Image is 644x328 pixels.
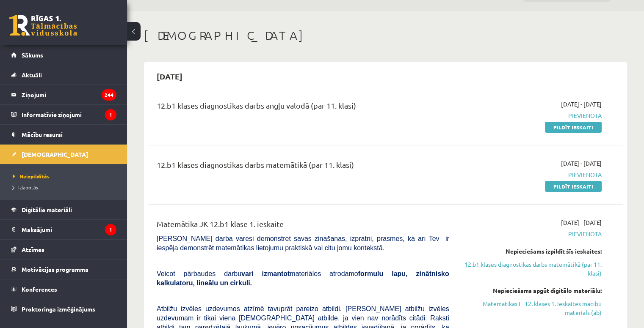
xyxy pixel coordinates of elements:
b: vari izmantot [241,270,290,277]
span: Izlabotās [13,184,38,191]
span: Pievienota [462,230,602,238]
a: Informatīvie ziņojumi1 [11,105,116,124]
a: Konferences [11,279,116,299]
div: 12.b1 klases diagnostikas darbs matemātikā (par 11. klasi) [157,159,449,175]
h2: [DATE] [148,66,191,86]
span: [PERSON_NAME] darbā varēsi demonstrēt savas zināšanas, izpratni, prasmes, kā arī Tev ir iespēja d... [157,235,449,251]
a: 12.b1 klases diagnostikas darbs matemātikā (par 11. klasi) [462,260,602,278]
a: Motivācijas programma [11,260,116,279]
a: Matemātikas I - 12. klases 1. ieskaites mācību materiāls (ab) [462,299,602,317]
legend: Ziņojumi [22,85,116,104]
a: Proktoringa izmēģinājums [11,299,116,319]
span: Atzīmes [22,246,44,253]
a: Rīgas 1. Tālmācības vidusskola [9,15,77,36]
span: Pievienota [462,111,602,120]
span: Proktoringa izmēģinājums [22,305,95,313]
span: Pievienota [462,170,602,179]
span: Digitālie materiāli [22,206,72,213]
legend: Informatīvie ziņojumi [22,105,116,124]
span: Konferences [22,285,57,293]
a: Ziņojumi244 [11,85,116,104]
div: Nepieciešams izpildīt šīs ieskaites: [462,247,602,256]
a: Neizpildītās [13,172,119,180]
div: Nepieciešams apgūt digitālo materiālu: [462,286,602,295]
span: Veicot pārbaudes darbu materiālos atrodamo [157,270,449,287]
div: Matemātika JK 12.b1 klase 1. ieskaite [157,218,449,234]
a: Mācību resursi [11,125,116,144]
a: Izlabotās [13,183,119,191]
i: 1 [105,109,116,120]
a: Digitālie materiāli [11,200,116,219]
span: [DATE] - [DATE] [561,218,602,227]
a: Pildīt ieskaiti [545,122,602,133]
span: [DATE] - [DATE] [561,100,602,109]
span: Motivācijas programma [22,265,88,273]
a: Maksājumi1 [11,220,116,239]
a: Atzīmes [11,240,116,259]
i: 1 [105,224,116,235]
span: Sākums [22,51,43,59]
span: [DATE] - [DATE] [561,159,602,168]
div: 12.b1 klases diagnostikas darbs angļu valodā (par 11. klasi) [157,100,449,115]
a: Pildīt ieskaiti [545,181,602,192]
a: Aktuāli [11,65,116,85]
span: Aktuāli [22,71,42,79]
span: Neizpildītās [13,173,50,180]
b: formulu lapu, zinātnisko kalkulatoru, lineālu un cirkuli. [157,270,449,287]
span: [DEMOGRAPHIC_DATA] [22,150,88,158]
a: Sākums [11,45,116,65]
i: 244 [102,89,116,101]
a: [DEMOGRAPHIC_DATA] [11,145,116,164]
legend: Maksājumi [22,220,116,239]
h1: [DEMOGRAPHIC_DATA] [144,28,627,43]
span: Mācību resursi [22,131,63,138]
